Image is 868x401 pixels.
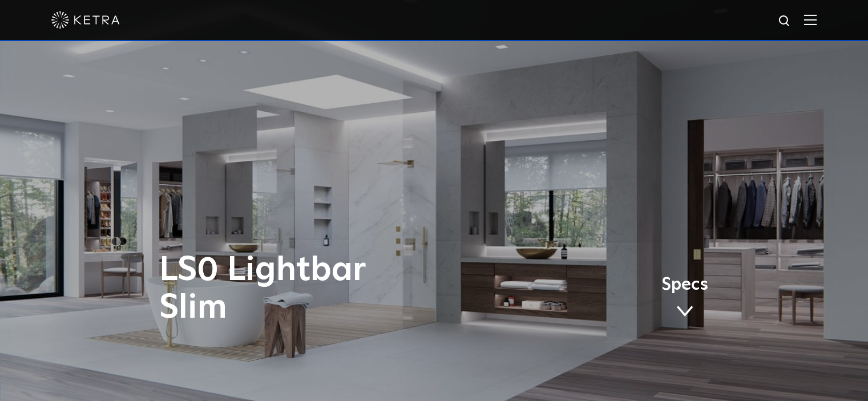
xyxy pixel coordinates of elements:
img: ketra-logo-2019-white [51,11,120,29]
img: Hamburger%20Nav.svg [804,14,817,25]
img: search icon [778,14,792,29]
h1: LS0 Lightbar Slim [159,252,482,327]
a: Specs [661,277,708,321]
span: Specs [661,277,708,293]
